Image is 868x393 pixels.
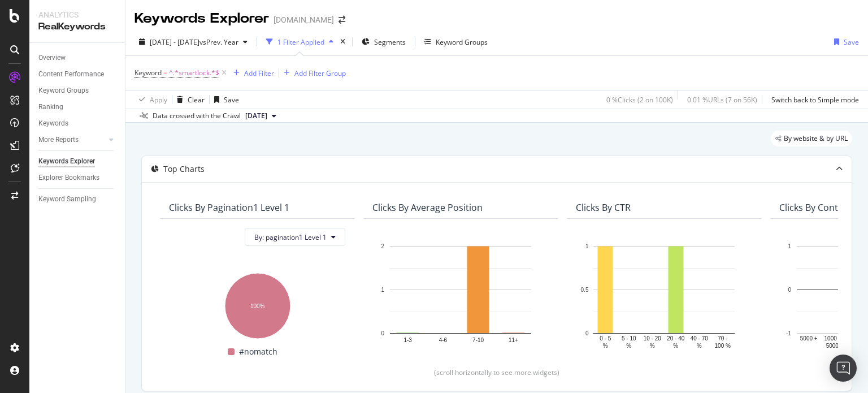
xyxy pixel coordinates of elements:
span: ^.*smartlock.*$ [169,65,219,81]
text: -1 [786,330,791,336]
a: Ranking [38,101,117,113]
div: Add Filter Group [294,68,346,78]
span: [DATE] - [DATE] [150,37,199,47]
div: Keywords [38,118,68,129]
a: Keyword Groups [38,85,117,97]
button: [DATE] - [DATE]vsPrev. Year [134,33,252,51]
div: Ranking [38,101,63,113]
text: 0 [585,330,589,336]
text: 1000 - [824,335,840,342]
text: 0 - 5 [600,335,611,342]
div: (scroll horizontally to see more widgets) [155,368,838,377]
div: Analytics [38,9,116,20]
div: Clicks By pagination1 Level 1 [169,202,289,213]
button: [DATE] [241,109,281,123]
text: 0.5 [581,287,589,293]
a: More Reports [38,134,106,146]
div: Overview [38,52,66,64]
text: 70 - [718,335,727,342]
button: Apply [134,90,167,109]
text: 10 - 20 [644,335,662,342]
div: RealKeywords [38,20,116,33]
text: 1 [381,287,384,293]
text: 100% [250,303,265,309]
div: Keyword Sampling [38,193,96,205]
div: 1 Filter Applied [277,37,324,47]
text: 7-10 [472,337,484,343]
div: Explorer Bookmarks [38,172,99,184]
svg: A chart. [576,240,752,350]
span: Keyword [134,68,162,77]
text: 40 - 70 [691,335,709,342]
text: 100 % [715,343,731,349]
div: Apply [150,95,167,105]
button: 1 Filter Applied [262,33,338,51]
text: 11+ [509,337,518,343]
div: Data crossed with the Crawl [153,111,241,121]
a: Keywords [38,118,117,129]
div: Save [844,37,859,47]
div: Open Intercom Messenger [830,355,857,382]
div: Switch back to Simple mode [771,95,859,105]
button: Save [830,33,859,51]
text: 0 [788,287,791,293]
text: 1 [788,243,791,249]
div: Top Charts [163,163,205,175]
div: 0.01 % URLs ( 7 on 56K ) [687,95,757,105]
text: % [626,343,631,349]
text: 4-6 [439,337,448,343]
div: times [338,36,348,47]
div: Save [224,95,239,105]
div: Keyword Groups [38,85,89,97]
span: vs Prev. Year [199,37,238,47]
div: Clear [188,95,205,105]
button: Clear [172,90,205,109]
button: Add Filter Group [279,66,346,80]
a: Content Performance [38,68,117,80]
text: 2 [381,243,384,249]
div: arrow-right-arrow-left [338,16,345,24]
a: Keywords Explorer [38,156,117,167]
text: 0 [381,330,384,336]
span: By: pagination1 Level 1 [254,232,327,242]
div: More Reports [38,134,79,146]
span: By website & by URL [784,135,848,142]
span: Segments [374,37,406,47]
div: Clicks By Average Position [372,202,483,213]
span: 2025 Aug. 9th [245,111,267,121]
button: Save [210,90,239,109]
button: By: pagination1 Level 1 [245,228,345,246]
a: Explorer Bookmarks [38,172,117,184]
div: 0 % Clicks ( 2 on 100K ) [606,95,673,105]
text: 5000 [826,343,839,349]
svg: A chart. [372,240,549,350]
div: legacy label [771,131,852,146]
text: % [603,343,608,349]
div: Keyword Groups [436,37,488,47]
span: #nomatch [239,345,277,359]
div: Clicks By CTR [576,202,631,213]
button: Segments [357,33,410,51]
text: 1 [585,243,589,249]
button: Keyword Groups [420,33,492,51]
text: % [673,343,678,349]
text: 5000 + [800,335,818,342]
div: Keywords Explorer [38,156,95,167]
text: % [697,343,702,349]
span: = [163,68,167,77]
text: % [650,343,655,349]
a: Overview [38,52,117,64]
text: 1-3 [403,337,412,343]
div: [DOMAIN_NAME] [274,14,334,25]
svg: A chart. [169,267,345,340]
a: Keyword Sampling [38,193,117,205]
text: 20 - 40 [667,335,685,342]
div: Content Performance [38,68,104,80]
button: Add Filter [229,66,274,80]
div: Keywords Explorer [134,9,269,28]
button: Switch back to Simple mode [767,90,859,109]
div: Add Filter [244,68,274,78]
